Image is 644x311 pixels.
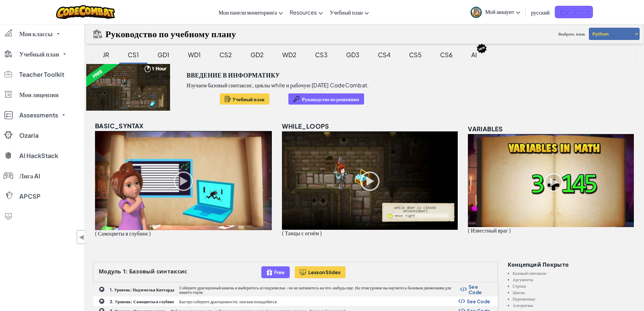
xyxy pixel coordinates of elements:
span: Самоцветы в глубине [98,230,148,237]
span: See Code [469,284,491,295]
img: Show Code Logo [460,287,467,292]
div: GD1 [151,47,176,63]
span: русский [531,9,550,16]
span: Мои лицензии [19,92,58,98]
span: ) [509,227,511,234]
button: Руководство по решениям [288,93,364,105]
li: Переменные [513,297,636,301]
span: Лига AI [19,173,40,179]
span: Ozaria [19,132,39,138]
span: ) [149,230,151,237]
div: WD2 [276,47,303,63]
div: CS6 [433,47,459,63]
a: Resources [286,3,326,21]
a: русский [528,3,553,21]
span: Известный враг [471,227,508,234]
div: JR [96,47,116,63]
li: Аргументы [513,277,636,282]
div: CS2 [213,47,239,63]
span: Resources [290,9,317,16]
b: 2. Уровень: Самоцветы в глубине [110,299,174,304]
span: ) [320,229,322,237]
button: Учебный план [220,93,270,105]
span: ◀ [79,232,85,242]
b: 1. Уровень: Подземелья Китгарда [110,287,174,292]
span: 1: [123,268,128,275]
h3: Введение в Информатику [187,70,280,80]
span: ( [468,227,470,234]
img: variables_unlocked.png [468,134,634,227]
img: CodeCombat logo [56,5,115,19]
li: Базовый синтаксис [513,271,636,275]
span: Учебный план [19,51,59,57]
span: Учебный план [233,96,265,102]
span: Мои классы [19,31,53,37]
span: Teacher Toolkit [19,71,64,77]
span: Руководство по решениям [302,96,359,102]
div: CS3 [308,47,334,63]
span: See Code [467,298,491,304]
img: IconFreeLevelv2.svg [266,268,272,276]
span: basic_syntax [95,122,144,130]
div: GD2 [244,47,270,63]
img: IconChallengeLevel.svg [99,286,105,292]
img: avatar [471,7,482,18]
button: Lesson Slides [295,266,346,278]
p: Изучаем базовый синтаксис, циклы while и рабочую [DATE] CodeCombat. [187,82,369,89]
a: Мои панели мониторинга [215,3,286,21]
span: Lesson Slides [308,269,341,275]
a: 1. Уровень: Подземелья Китгарда Соберите драгоценный камень и выберитесь из подземелья - но не на... [93,282,498,296]
li: Строки [513,284,636,288]
a: Сделать запрос [555,6,593,18]
span: while_loops [282,122,329,130]
span: Танцы с огнём [285,229,319,237]
h3: Концепций покрыто [508,262,636,268]
img: Show Code Logo [458,299,465,304]
span: variables [468,125,503,133]
div: CS5 [402,47,428,63]
span: Мои панели мониторинга [218,9,277,16]
span: Assessments [19,112,58,118]
div: AI [464,47,484,63]
span: Учебный план [330,9,363,16]
span: Модуль [99,268,121,275]
a: 2. Уровень: Самоцветы в глубине Быстро соберите драгоценности; они вам понадобятся. Show Code Log... [93,296,498,306]
span: ( [282,229,284,237]
span: AI HackStack [19,153,58,159]
div: GD3 [339,47,366,63]
span: Мой аккаунт [485,8,520,15]
img: IconCurriculumGuide.svg [94,30,102,38]
div: CS4 [371,47,397,63]
p: Соберите драгоценный камень и выберитесь из подземелья - но не наткнитесь на что-нибудь еще. На э... [180,286,460,294]
h2: Руководство по учебному плану [105,28,236,40]
span: ( [95,230,97,237]
a: Учебный план [326,3,372,21]
li: Алгоритмы [513,303,636,308]
div: WD1 [181,47,208,63]
img: basic_syntax_unlocked.png [95,131,272,230]
p: Быстро соберите драгоценности; они вам понадобятся. [179,299,278,304]
img: IconNew.svg [476,43,487,54]
span: Выбрать язык [555,29,588,39]
li: Циклы [513,290,636,295]
div: CS1 [121,47,146,63]
span: Free [274,269,285,275]
img: while_loops_unlocked.png [282,131,458,230]
a: Мой аккаунт [467,1,524,23]
img: IconChallengeLevel.svg [99,298,105,304]
span: Базовый синтаксис [129,268,187,275]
